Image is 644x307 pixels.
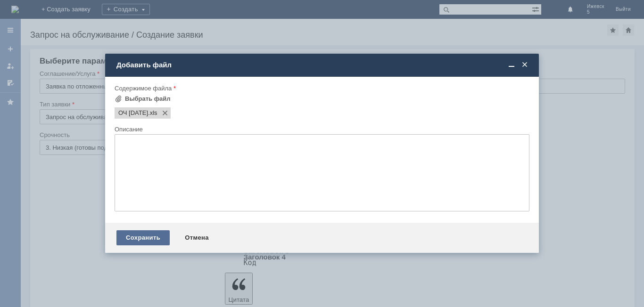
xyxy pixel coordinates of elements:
span: Закрыть [520,61,529,69]
div: Содержимое файла [115,85,528,91]
div: Описание [115,126,528,132]
div: Добавить файл [116,61,529,69]
span: ОЧ 03.10.2025.xls [118,109,148,117]
span: ОЧ 03.10.2025.xls [148,109,157,117]
span: Свернуть (Ctrl + M) [507,61,516,69]
div: Выбрать файл [125,95,171,103]
div: \прошу отменить отложенные чеки за [DATE] по \мбк \ижевск 5 [4,11,138,26]
div: Добрый день\1 [4,4,138,11]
